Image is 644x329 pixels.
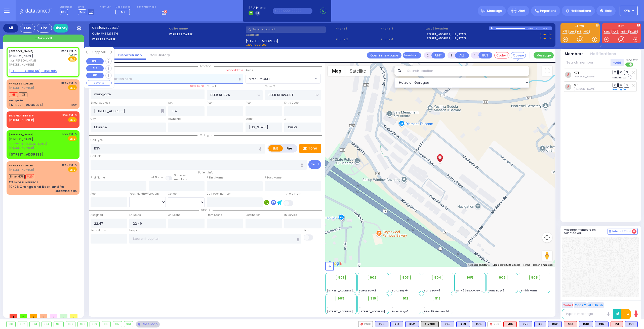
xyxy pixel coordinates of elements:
[359,310,407,313] span: [STREET_ADDRESS][PERSON_NAME]
[528,25,532,31] div: 0:00
[503,321,517,327] div: ALS
[207,176,223,180] label: P First Name
[360,323,363,325] img: red-radio-icon.svg
[503,321,517,327] div: M16
[602,25,641,28] label: KJFD
[621,309,631,319] button: 10-4
[595,321,609,327] div: K82
[9,118,34,122] span: [PHONE_NUMBER]
[613,88,626,91] a: Send again
[542,26,552,30] div: Bay
[284,192,301,196] label: Use Callback
[327,260,343,267] img: Google
[246,74,321,83] span: VYOEL MOSHE
[574,87,595,91] span: Chananya Indig
[392,289,408,292] span: Sanz Bay-6
[359,281,361,285] span: -
[60,6,72,9] label: Dispatcher
[3,24,18,33] div: All
[273,8,312,14] input: (000)000-00000
[375,321,388,327] div: K76
[358,321,373,327] div: FD19
[367,52,401,58] a: Open in new page
[456,289,493,292] span: AT - 2 [GEOGRAPHIC_DATA]
[424,306,425,310] span: -
[40,314,47,318] span: 2
[62,132,73,136] span: 10:32 PM
[308,146,317,151] p: Tone
[625,62,633,67] label: Turn off text
[249,6,265,10] span: BRIA Phone
[618,70,623,75] span: SO
[246,39,278,43] span: [STREET_ADDRESS]
[611,321,623,327] div: M3
[74,132,77,136] span: ✕
[9,163,33,167] a: WIRELESS CALLER
[50,314,57,318] span: 0
[168,213,180,217] label: On Scene
[620,30,629,34] a: FD64
[490,323,492,325] img: red-radio-icon.svg
[19,92,27,97] span: K71
[9,142,60,146] span: ר' וואלף - ר' [PERSON_NAME]
[91,228,106,232] label: Back Home
[456,285,458,289] span: -
[20,8,53,14] img: Logo
[30,321,39,327] div: 903
[488,285,490,289] span: -
[60,9,68,15] span: KY6
[542,251,552,261] button: Drag Pegman onto the map to open Street View
[590,51,616,57] button: Notifications
[70,314,77,318] span: 0
[632,229,636,234] span: 0
[246,101,252,105] label: Floor
[613,83,618,87] span: DR
[9,146,34,150] span: [PHONE_NUMBER]
[61,113,73,117] span: 10:43 PM
[92,32,167,36] label: Caller:
[55,189,77,193] div: abdominal pain
[9,174,25,179] span: Driver-K79
[78,321,87,327] div: 908
[61,49,73,53] span: 10:48 PM
[7,321,15,327] div: 901
[441,321,454,327] div: K58
[168,192,178,196] label: Gender
[169,26,244,31] label: Caller name
[101,32,118,36] span: 8459233916
[435,296,440,301] span: 913
[574,71,579,75] a: K71
[129,192,166,196] div: Year/Month/Week/Day
[620,6,638,16] button: KY6
[284,117,288,121] label: ZIP
[196,171,216,174] span: Patient info
[392,306,393,310] span: -
[534,321,546,327] div: BLS
[54,321,63,327] div: 905
[168,101,173,105] label: Apt
[198,64,214,68] span: Location
[424,302,425,306] span: -
[70,57,75,61] u: EMS
[168,117,181,121] label: Township
[71,103,77,107] div: RSV
[532,25,533,31] div: /
[424,310,452,313] span: BG - 29 Merriewold S.
[579,321,593,327] div: K30
[9,113,34,117] a: D&S HEATING & P
[478,52,492,58] button: BUS
[308,160,321,169] button: Send
[9,49,33,53] a: [PERSON_NAME]
[68,85,77,90] span: EMS
[488,281,490,285] span: -
[114,53,146,57] a: Dispatch info
[91,74,244,83] input: Search location here
[146,53,174,57] a: Call History
[161,109,164,113] span: Other building occupants
[540,9,556,13] span: Important
[441,321,454,327] div: BLS
[70,137,75,141] u: EMS
[624,83,629,87] span: TR
[9,137,33,141] span: [PERSON_NAME]
[518,9,526,13] span: Alert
